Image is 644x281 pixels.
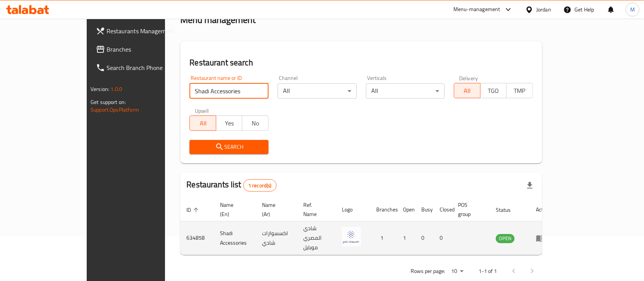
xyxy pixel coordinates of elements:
a: Search Branch Phone [90,58,194,77]
span: All [457,85,477,96]
span: 1 record(s) [244,182,276,189]
button: Yes [216,115,243,131]
th: Busy [415,198,434,221]
span: TMP [510,85,530,96]
h2: Menu management [180,14,256,26]
button: TMP [506,83,533,98]
h2: Restaurant search [189,57,533,68]
p: Rows per page: [411,266,445,276]
div: Menu [536,234,550,243]
td: 0 [434,221,452,255]
th: Logo [336,198,370,221]
span: Branches [107,45,188,54]
td: شادي المصري موبايل [297,221,336,255]
td: 0 [415,221,434,255]
span: Status [496,205,521,214]
a: Support.OpsPlatform [91,105,139,115]
div: Menu-management [453,5,500,14]
span: Name (En) [220,200,247,219]
div: All [366,83,445,99]
a: Branches [90,40,194,58]
div: All [278,83,357,99]
table: enhanced table [180,198,556,255]
td: 634858 [180,221,214,255]
button: All [189,115,216,131]
span: TGO [484,85,504,96]
span: M [630,5,635,14]
input: Search for restaurant name or ID.. [189,83,269,99]
span: Get support on: [91,97,126,107]
td: اكسسوارات شادي [256,221,297,255]
th: Closed [434,198,452,221]
button: TGO [480,83,507,98]
span: 1.0.0 [110,84,122,94]
td: 1 [397,221,415,255]
label: Upsell [195,108,209,113]
th: Open [397,198,415,221]
td: Shadi Accessories [214,221,256,255]
button: All [454,83,481,98]
span: OPEN [496,234,515,243]
span: ID [186,205,201,214]
button: No [242,115,269,131]
span: Search [196,142,262,152]
span: All [193,118,213,129]
span: Restaurants Management [107,26,188,36]
h2: Restaurants list [186,179,276,192]
span: Name (Ar) [262,200,288,219]
span: POS group [458,200,481,219]
button: Search [189,140,269,154]
label: Delivery [459,75,478,81]
div: Export file [521,176,539,195]
span: Version: [91,84,109,94]
img: Shadi Accessories [342,227,361,246]
div: Jordan [536,5,551,14]
div: Rows per page: [448,266,466,277]
th: Action [530,198,556,221]
span: Search Branch Phone [107,63,188,72]
span: No [245,118,265,129]
th: Branches [370,198,397,221]
a: Restaurants Management [90,22,194,40]
span: Yes [219,118,239,129]
td: 1 [370,221,397,255]
span: Ref. Name [303,200,327,219]
p: 1-1 of 1 [479,266,497,276]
